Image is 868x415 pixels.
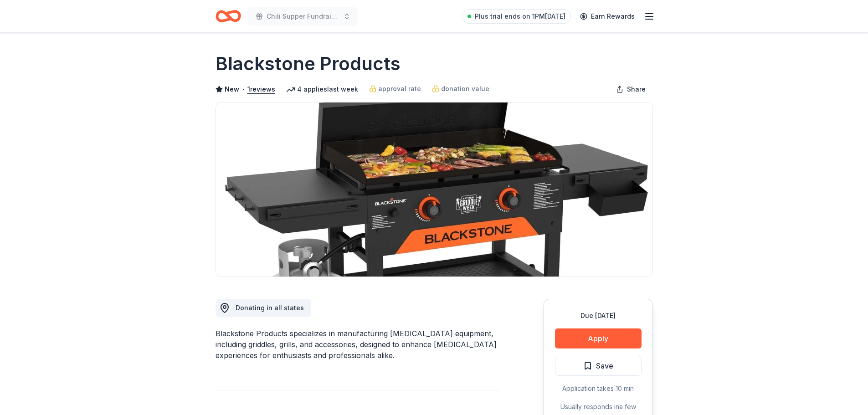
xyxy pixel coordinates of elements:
[475,11,565,22] span: Plus trial ends on 1PM[DATE]
[216,328,500,361] div: Blackstone Products specializes in manufacturing [MEDICAL_DATA] equipment, including griddles, gr...
[555,383,642,394] div: Application takes 10 min
[248,7,358,26] button: Chili Supper Fundraiser
[216,102,652,277] img: Image for Blackstone Products
[462,9,571,24] a: Plus trial ends on 1PM[DATE]
[575,8,640,25] a: Earn Rewards
[267,11,339,22] span: Chili Supper Fundraiser
[555,310,642,321] div: Due [DATE]
[378,83,421,94] span: approval rate
[609,80,653,98] button: Share
[286,84,358,95] div: 4 applies last week
[241,86,245,93] span: •
[555,328,642,348] button: Apply
[555,356,642,376] button: Save
[216,5,241,27] a: Home
[596,360,613,372] span: Save
[216,51,401,77] h1: Blackstone Products
[627,84,646,95] span: Share
[247,84,275,95] button: 1reviews
[236,304,304,312] span: Donating in all states
[432,83,489,94] a: donation value
[369,83,421,94] a: approval rate
[441,83,489,94] span: donation value
[225,84,239,95] span: New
